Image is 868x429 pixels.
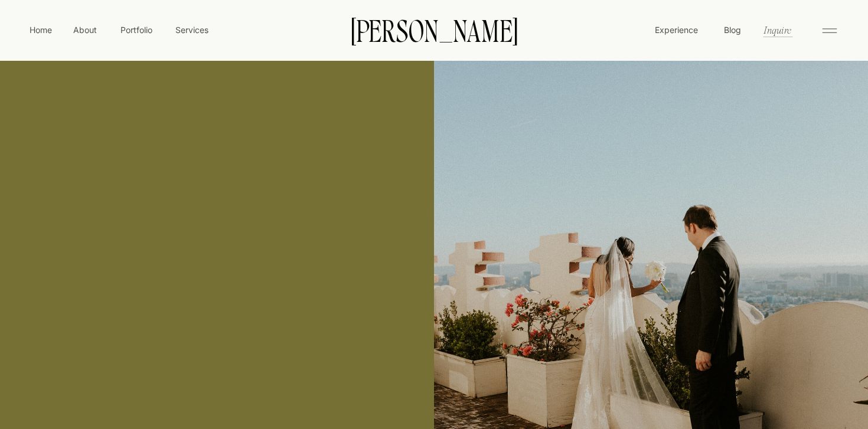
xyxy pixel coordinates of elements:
a: Experience [654,24,699,36]
a: Portfolio [115,24,157,36]
a: Services [174,24,209,36]
a: Inquire [762,23,792,37]
a: About [71,24,98,35]
a: Blog [721,24,743,35]
a: Home [27,24,54,36]
a: [PERSON_NAME] [332,17,536,42]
